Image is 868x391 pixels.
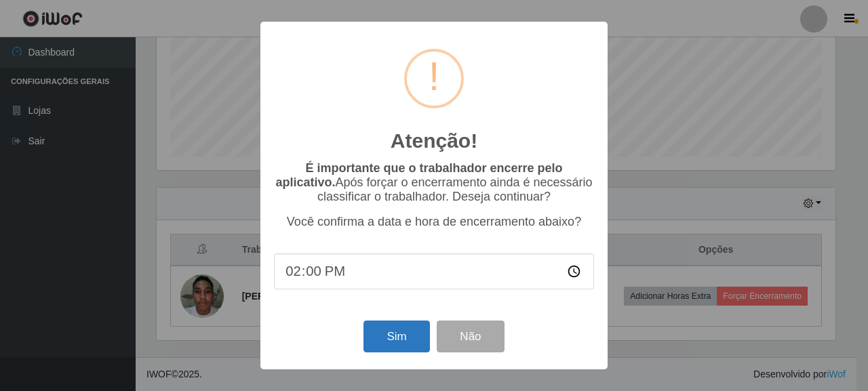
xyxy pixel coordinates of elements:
[274,161,594,204] p: Após forçar o encerramento ainda é necessário classificar o trabalhador. Deseja continuar?
[437,321,504,352] button: Não
[274,215,594,229] p: Você confirma a data e hora de encerramento abaixo?
[363,321,429,352] button: Sim
[391,129,477,153] h2: Atenção!
[275,161,562,189] b: É importante que o trabalhador encerre pelo aplicativo.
